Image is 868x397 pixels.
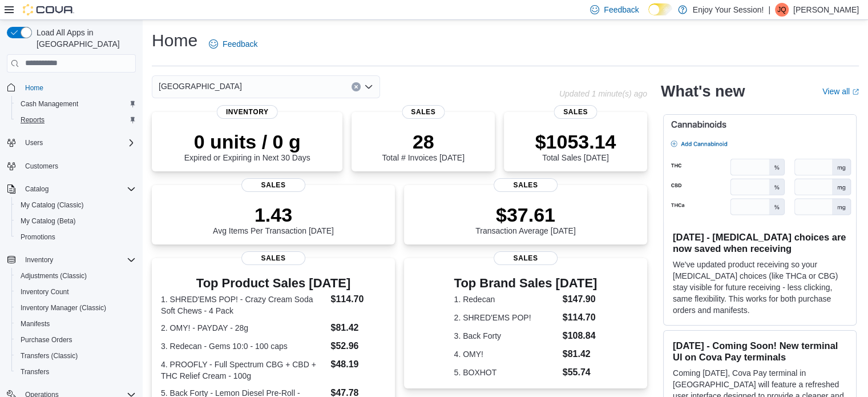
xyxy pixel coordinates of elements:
span: Inventory [217,105,278,119]
a: Transfers (Classic) [16,349,82,363]
p: 1.43 [213,203,334,226]
span: Home [21,81,136,95]
a: View allExternal link [822,87,859,96]
a: Inventory Manager (Classic) [16,301,111,315]
button: Customers [2,158,140,174]
dt: 4. PROOFLY - Full Spectrum CBG + CBD + THC Relief Cream - 100g [161,359,326,382]
button: Users [21,136,47,150]
a: My Catalog (Classic) [16,198,88,212]
span: Sales [402,105,445,119]
span: Inventory Manager (Classic) [16,301,136,315]
span: Manifests [21,319,50,328]
button: Inventory [21,253,58,267]
dd: $81.42 [330,321,385,335]
div: Transaction Average [DATE] [475,203,576,235]
button: Users [2,135,140,151]
span: Catalog [21,182,136,196]
span: Sales [554,105,597,119]
span: Inventory Manager (Classic) [21,303,106,312]
div: Total Sales [DATE] [535,130,616,162]
button: Open list of options [364,82,373,91]
span: Cash Management [16,97,136,111]
button: Transfers [11,364,140,380]
h2: What's new [661,82,745,101]
span: Sales [494,178,558,192]
span: Transfers [16,365,136,379]
span: Promotions [16,230,136,244]
dt: 1. Redecan [454,294,558,305]
span: Users [25,138,43,147]
button: Inventory Manager (Classic) [11,300,140,316]
span: Sales [494,251,558,265]
dt: 3. Back Forty [454,330,558,342]
dd: $48.19 [330,358,385,371]
span: [GEOGRAPHIC_DATA] [159,79,242,93]
span: My Catalog (Beta) [21,216,76,226]
p: Updated 1 minute(s) ago [559,89,647,98]
span: Transfers [21,367,49,376]
span: Transfers (Classic) [21,351,78,360]
h3: [DATE] - Coming Soon! New terminal UI on Cova Pay terminals [673,340,847,363]
p: 28 [382,130,464,153]
a: Home [21,81,48,95]
button: My Catalog (Beta) [11,213,140,229]
dt: 1. SHRED'EMS POP! - Crazy Cream Soda Soft Chews - 4 Pack [161,294,326,316]
span: Inventory [25,255,53,264]
span: Sales [241,178,305,192]
span: Reports [16,113,136,127]
span: Customers [21,159,136,173]
dt: 5. BOXHOT [454,367,558,378]
svg: External link [852,89,859,95]
span: Promotions [21,232,55,242]
p: [PERSON_NAME] [793,3,859,17]
dd: $81.42 [563,347,597,361]
span: Sales [241,251,305,265]
a: Transfers [16,365,54,379]
a: Promotions [16,230,60,244]
button: My Catalog (Classic) [11,197,140,213]
span: Home [25,83,43,93]
div: Avg Items Per Transaction [DATE] [213,203,334,235]
a: Inventory Count [16,285,74,299]
span: Feedback [223,38,257,50]
p: 0 units / 0 g [184,130,310,153]
span: Customers [25,162,58,171]
div: Expired or Expiring in Next 30 Days [184,130,310,162]
button: Home [2,79,140,96]
p: We've updated product receiving so your [MEDICAL_DATA] choices (like THCa or CBG) stay visible fo... [673,259,847,316]
a: Feedback [204,33,262,55]
span: My Catalog (Classic) [21,200,84,210]
button: Promotions [11,229,140,245]
span: Transfers (Classic) [16,349,136,363]
button: Reports [11,112,140,128]
a: Customers [21,159,63,173]
div: Jessica Quenneville [775,3,789,17]
dd: $108.84 [563,329,597,343]
h3: [DATE] - [MEDICAL_DATA] choices are now saved when receiving [673,231,847,254]
span: Catalog [25,185,49,194]
button: Manifests [11,316,140,332]
span: Manifests [16,317,136,331]
span: Inventory Count [16,285,136,299]
dd: $114.70 [563,311,597,324]
p: $37.61 [475,203,576,226]
span: Reports [21,115,45,125]
p: $1053.14 [535,130,616,153]
span: Feedback [604,4,639,15]
dt: 2. OMY! - PAYDAY - 28g [161,322,326,334]
span: Load All Apps in [GEOGRAPHIC_DATA] [32,27,136,50]
img: Cova [23,4,74,15]
p: | [768,3,770,17]
span: Users [21,136,136,150]
span: Adjustments (Classic) [21,271,87,280]
h1: Home [152,29,197,52]
dd: $52.96 [330,339,385,353]
span: Inventory [21,253,136,267]
dd: $147.90 [563,292,597,306]
button: Catalog [2,181,140,197]
h3: Top Brand Sales [DATE] [454,276,597,290]
dt: 3. Redecan - Gems 10:0 - 100 caps [161,340,326,352]
a: Purchase Orders [16,333,77,347]
button: Adjustments (Classic) [11,268,140,284]
span: Adjustments (Classic) [16,269,136,283]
